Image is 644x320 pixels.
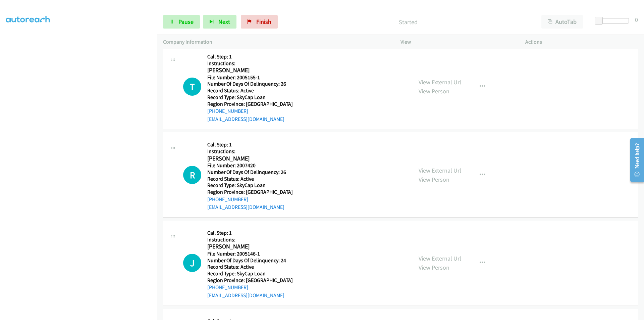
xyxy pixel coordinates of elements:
p: View [400,38,513,46]
p: Actions [525,38,638,46]
div: The call is yet to be attempted [183,78,201,96]
span: Next [218,18,230,26]
h5: Call Step: 1 [207,230,293,236]
h5: Region Province: [GEOGRAPHIC_DATA] [207,101,293,107]
div: The call is yet to be attempted [183,254,201,272]
h5: Record Type: SkyCap Loan [207,182,293,189]
a: View Person [419,264,449,271]
h1: T [183,78,201,96]
a: View External Url [419,167,461,174]
div: 0 [635,15,638,24]
a: View External Url [419,78,461,86]
h2: [PERSON_NAME] [207,155,293,163]
h5: Region Province: [GEOGRAPHIC_DATA] [207,277,293,284]
h5: File Number: 2005146-1 [207,250,293,257]
h5: File Number: 2005155-1 [207,74,293,81]
div: Delay between calls (in seconds) [598,18,629,24]
a: Finish [241,15,278,29]
a: [PHONE_NUMBER] [207,196,248,202]
a: [EMAIL_ADDRESS][DOMAIN_NAME] [207,292,284,299]
h5: Instructions: [207,236,293,243]
button: Next [203,15,236,29]
a: Pause [163,15,200,29]
h5: Record Type: SkyCap Loan [207,270,293,277]
h5: Number Of Days Of Delinquency: 26 [207,81,293,87]
h5: File Number: 2007420 [207,162,293,169]
h5: Call Step: 1 [207,53,293,60]
h5: Record Status: Active [207,264,293,270]
iframe: Resource Center [625,133,644,187]
h5: Call Step: 1 [207,141,293,148]
h5: Instructions: [207,148,293,155]
h5: Number Of Days Of Delinquency: 24 [207,257,293,264]
h1: R [183,166,201,184]
a: [EMAIL_ADDRESS][DOMAIN_NAME] [207,116,284,122]
a: View Person [419,176,449,183]
h5: Instructions: [207,60,293,67]
a: View Person [419,87,449,95]
a: [EMAIL_ADDRESS][DOMAIN_NAME] [207,204,284,210]
span: Pause [178,18,194,26]
h5: Region Province: [GEOGRAPHIC_DATA] [207,189,293,195]
p: Company Information [163,38,388,46]
h5: Record Status: Active [207,176,293,182]
h5: Record Status: Active [207,87,293,94]
h1: J [183,254,201,272]
a: View External Url [419,255,461,262]
a: [PHONE_NUMBER] [207,108,248,114]
h2: [PERSON_NAME] [207,66,293,74]
div: The call is yet to be attempted [183,166,201,184]
h5: Record Type: SkyCap Loan [207,94,293,101]
h5: Number Of Days Of Delinquency: 26 [207,169,293,176]
button: AutoTab [541,15,583,29]
h2: [PERSON_NAME] [207,243,293,250]
span: Finish [256,18,271,26]
p: Started [287,17,529,27]
a: [PHONE_NUMBER] [207,284,248,290]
